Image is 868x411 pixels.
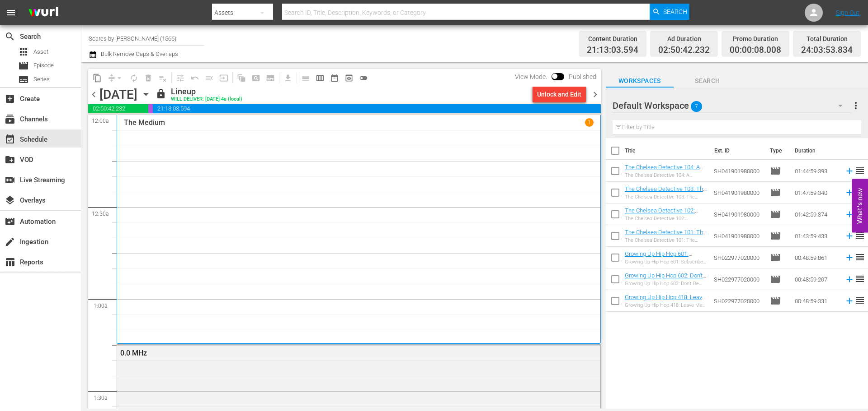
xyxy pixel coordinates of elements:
div: 0.0 MHz [120,349,548,357]
span: reorder [854,273,865,284]
button: more_vert [850,95,861,116]
td: SH041901980000 [710,225,766,247]
div: The Chelsea Detective 102: [PERSON_NAME] [625,216,707,222]
span: toggle_off [359,74,368,83]
span: lock [156,88,166,99]
span: Schedule [5,134,15,145]
svg: Add to Schedule [844,296,854,306]
span: Workspaces [606,75,674,87]
span: Live Streaming [5,175,15,185]
span: Episode [770,166,781,176]
td: SH041901980000 [710,160,766,182]
span: Loop Content [127,71,141,85]
span: Episode [18,60,29,71]
div: Default Workspace [613,93,851,118]
span: Overlays [5,195,15,206]
a: Growing Up Hip Hop 418: Leave Me Alone (Growing Up Hip Hop 418: Leave Me Alone (VARIANT)) [625,294,706,321]
div: Promo Duration [730,32,781,45]
span: Create Series Block [263,71,278,85]
div: The Chelsea Detective 101: The Wages of Sin [625,237,707,243]
span: 7 [691,97,702,116]
span: 24:03:53.834 [801,45,853,55]
span: Automation [5,216,15,227]
span: VOD [5,154,15,165]
span: menu [5,7,16,18]
span: Published [564,73,601,80]
div: Content Duration [587,32,638,45]
div: The Chelsea Detective 103: The Gentle Giant [625,194,707,200]
span: Channels [5,114,15,125]
div: Growing Up Hip Hop 418: Leave Me Alone [625,302,707,308]
button: Search [650,4,689,20]
span: Series [18,74,29,85]
span: Asset [18,46,29,57]
td: 00:48:59.207 [791,268,841,290]
span: Episode [770,209,781,220]
a: The Chelsea Detective 101: The Wages of Sin (The Chelsea Detective 101: The Wages of Sin (amc_net... [625,229,707,269]
span: Month Calendar View [327,71,342,85]
span: Copy Lineup [90,71,104,85]
span: Episode [770,296,781,306]
svg: Add to Schedule [844,166,854,176]
span: reorder [854,230,865,241]
span: date_range_outlined [330,74,339,83]
span: 21:13:03.594 [587,45,638,55]
span: Download as CSV [278,69,295,87]
span: 02:50:42.232 [658,45,710,55]
span: Select an event to delete [141,71,156,85]
div: Total Duration [801,32,853,45]
span: Episode [770,274,781,285]
span: 00:00:08.008 [148,104,153,113]
th: Duration [789,138,844,163]
span: reorder [854,252,865,263]
a: Growing Up Hip Hop 601: Subscribe or Step Aside (Growing Up Hip Hop 601: Subscribe or Step Aside ... [625,250,692,284]
span: 02:50:42.232 [88,104,148,113]
div: Ad Duration [658,32,710,45]
span: 21:13:03.594 [153,104,601,113]
span: Search [5,31,15,42]
span: Ingestion [5,236,15,247]
div: WILL DELIVER: [DATE] 4a (local) [171,97,242,102]
div: [DATE] [99,87,137,102]
th: Ext. ID [709,138,764,163]
a: The Chelsea Detective 102: [PERSON_NAME] (The Chelsea Detective 102: [PERSON_NAME] (amc_networks_... [625,207,706,241]
th: Type [764,138,789,163]
td: 01:44:59.393 [791,160,841,182]
a: Sign Out [836,9,859,16]
span: chevron_right [590,89,601,100]
span: View Mode: [510,73,552,80]
td: 01:42:59.874 [791,203,841,225]
td: SH022977020000 [710,247,766,268]
span: Day Calendar View [295,69,313,87]
td: SH022977020000 [710,268,766,290]
span: Toggle to switch from Published to Draft view. [552,73,558,79]
p: 1 [588,119,591,125]
td: 01:43:59.433 [791,225,841,247]
div: The Chelsea Detective 104: A Chelsea Education [625,172,707,178]
span: 00:00:08.008 [730,45,781,55]
span: Week Calendar View [313,71,327,85]
span: reorder [854,295,865,306]
svg: Add to Schedule [844,188,854,198]
td: SH022977020000 [710,290,766,312]
th: Title [625,138,709,163]
span: Create [5,93,15,104]
td: 00:48:59.861 [791,247,841,268]
svg: Add to Schedule [844,231,854,241]
svg: Add to Schedule [844,253,854,263]
td: SH041901980000 [710,203,766,225]
button: Unlock and Edit [533,86,586,102]
td: 00:48:59.331 [791,290,841,312]
svg: Add to Schedule [844,209,854,219]
span: chevron_left [88,89,99,100]
div: Lineup [171,87,242,97]
span: preview_outlined [344,74,354,83]
span: Episode [33,61,54,70]
td: SH041901980000 [710,182,766,203]
span: Search [674,75,741,87]
span: Customize Events [170,69,188,87]
span: Asset [33,47,48,56]
a: Growing Up Hip Hop 602: Don't Be Salty (Growing Up Hip Hop 602: Don't Be Salty (VARIANT)) [625,272,706,292]
td: 01:47:59.340 [791,182,841,203]
span: 24 hours Lineup View is OFF [356,71,371,85]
